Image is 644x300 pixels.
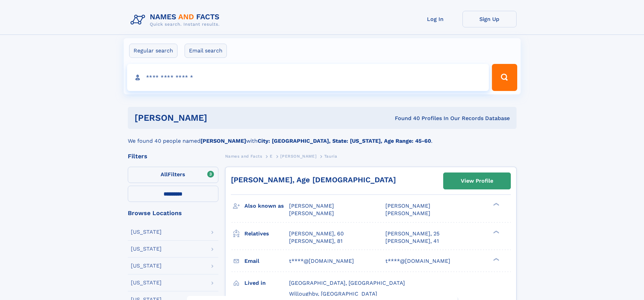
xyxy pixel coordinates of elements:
[135,114,301,122] h1: [PERSON_NAME]
[131,263,162,269] div: [US_STATE]
[270,152,273,160] a: E
[385,237,439,245] a: [PERSON_NAME], 41
[244,255,289,267] h3: Email
[200,138,246,144] b: [PERSON_NAME]
[289,280,405,286] span: [GEOGRAPHIC_DATA], [GEOGRAPHIC_DATA]
[128,11,225,29] img: Logo Names and Facts
[258,138,431,144] b: City: [GEOGRAPHIC_DATA], State: [US_STATE], Age Range: 45-60
[289,203,334,209] span: [PERSON_NAME]
[289,237,342,245] a: [PERSON_NAME], 81
[131,280,162,285] div: [US_STATE]
[161,171,168,178] span: All
[289,230,344,237] a: [PERSON_NAME], 60
[385,210,430,216] span: [PERSON_NAME]
[280,154,316,159] span: [PERSON_NAME]
[289,210,334,216] span: [PERSON_NAME]
[244,277,289,289] h3: Lived in
[289,291,377,297] span: Willoughby, [GEOGRAPHIC_DATA]
[128,129,517,145] div: We found 40 people named with .
[244,228,289,239] h3: Relatives
[462,11,517,27] a: Sign Up
[225,152,262,160] a: Names and Facts
[492,230,500,234] div: ❯
[492,64,517,91] button: Search Button
[492,202,500,207] div: ❯
[231,176,396,184] a: [PERSON_NAME], Age [DEMOGRAPHIC_DATA]
[385,203,430,209] span: [PERSON_NAME]
[408,11,462,27] a: Log In
[280,152,316,160] a: [PERSON_NAME]
[444,173,510,189] a: View Profile
[128,153,218,159] div: Filters
[385,230,439,237] a: [PERSON_NAME], 25
[461,173,493,189] div: View Profile
[324,154,337,159] span: Tauria
[127,64,489,91] input: search input
[185,44,227,58] label: Email search
[129,44,177,58] label: Regular search
[128,210,218,216] div: Browse Locations
[270,154,273,159] span: E
[131,246,162,252] div: [US_STATE]
[492,257,500,261] div: ❯
[131,229,162,235] div: [US_STATE]
[301,115,510,122] div: Found 40 Profiles In Our Records Database
[244,200,289,212] h3: Also known as
[128,167,218,183] label: Filters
